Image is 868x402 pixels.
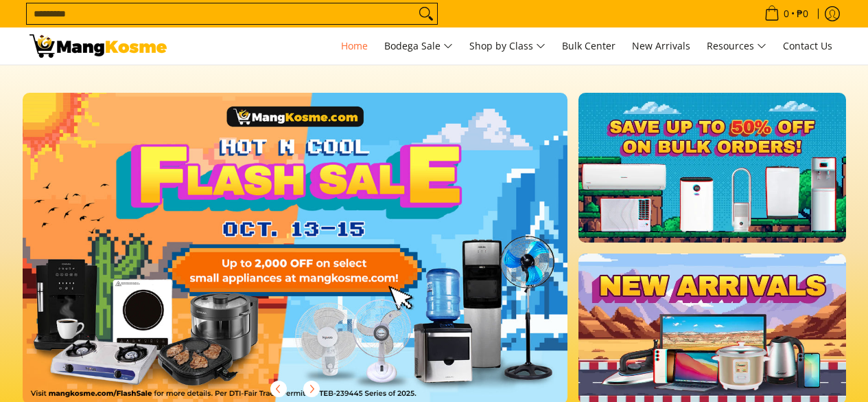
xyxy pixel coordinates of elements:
a: Resources [700,27,773,65]
a: Shop by Class [462,27,552,65]
a: New Arrivals [625,27,697,65]
nav: Main Menu [180,27,839,65]
button: Search [415,3,437,24]
span: Resources [707,38,766,55]
a: Bulk Center [555,27,622,65]
span: Contact Us [783,39,832,52]
span: ₱0 [795,9,810,19]
a: Bodega Sale [377,27,460,65]
span: Shop by Class [469,38,546,55]
span: 0 [782,9,791,19]
a: Home [334,27,375,65]
span: New Arrivals [632,39,690,52]
span: • [760,6,812,21]
span: Home [341,39,368,52]
a: Contact Us [776,27,839,65]
span: Bodega Sale [384,38,453,55]
span: Bulk Center [562,39,615,52]
img: Mang Kosme: Your Home Appliances Warehouse Sale Partner! [30,34,167,58]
